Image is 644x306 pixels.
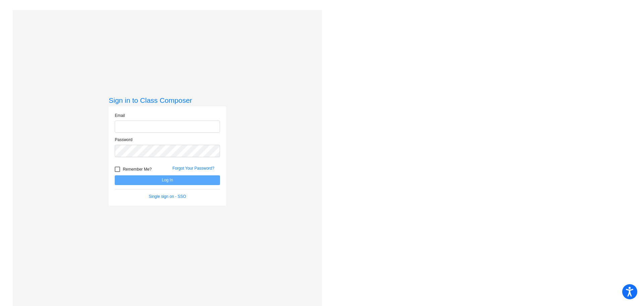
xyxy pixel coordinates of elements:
[149,194,186,199] a: Single sign on - SSO
[115,175,220,185] button: Log In
[115,113,125,119] label: Email
[123,165,152,173] span: Remember Me?
[115,137,132,143] label: Password
[109,96,226,104] h3: Sign in to Class Composer
[172,166,214,171] a: Forgot Your Password?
